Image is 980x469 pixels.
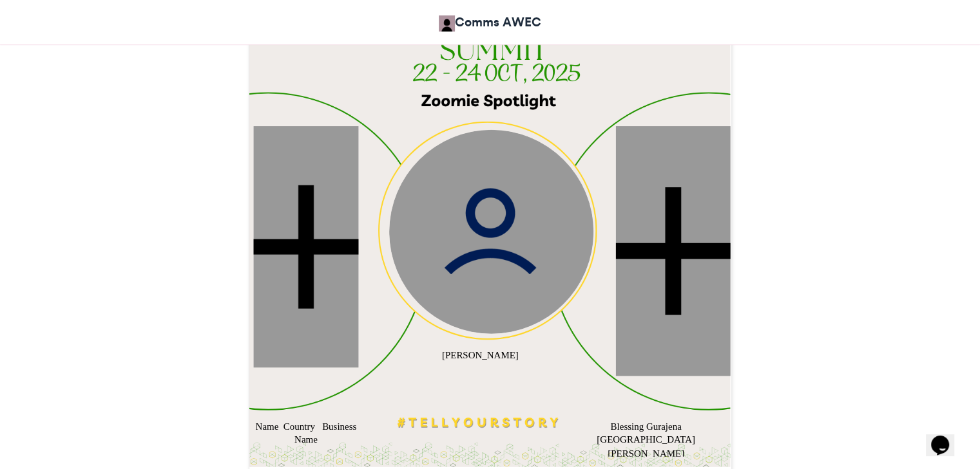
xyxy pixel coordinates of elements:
[926,418,967,456] iframe: chat widget
[427,349,532,362] div: [PERSON_NAME]
[439,13,541,32] a: Comms AWEC
[389,129,593,333] img: user_circle.png
[253,419,358,446] div: Name Country Business Name
[439,15,455,32] img: Comms AWEC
